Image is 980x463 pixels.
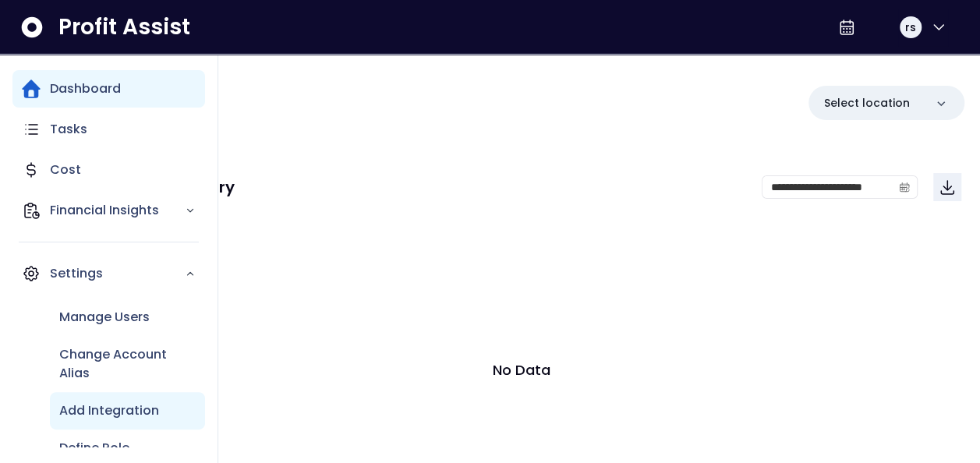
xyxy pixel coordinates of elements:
p: Financial Insights [50,201,185,220]
p: Select location [824,95,910,111]
p: No Data [493,359,550,380]
button: Download [933,173,961,201]
span: rs [905,19,916,35]
p: Cost [50,161,81,179]
p: Dashboard [50,80,121,98]
p: Manage Users [59,308,150,327]
svg: calendar [899,182,910,193]
p: Settings [50,264,185,283]
span: Profit Assist [58,13,190,41]
p: Add Integration [59,401,159,420]
p: Change Account Alias [59,345,196,383]
p: Define Role [59,439,129,458]
p: Tasks [50,120,87,139]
